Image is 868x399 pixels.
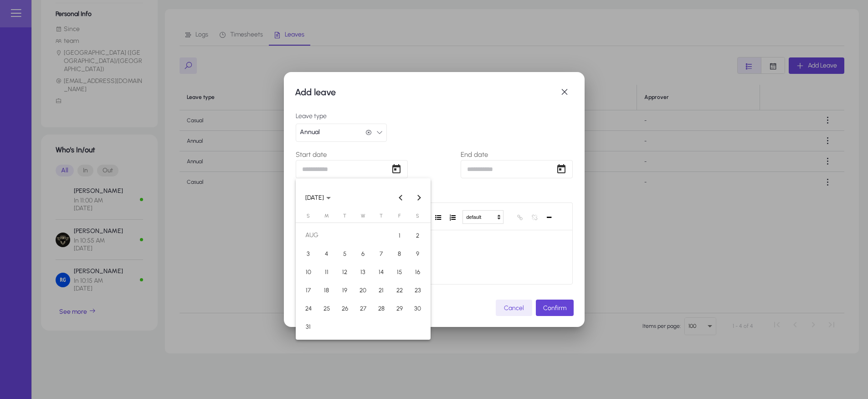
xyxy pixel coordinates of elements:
button: 14 Aug 2025 [372,263,390,281]
span: 15 [391,264,408,280]
span: 16 [410,264,426,280]
button: 15 Aug 2025 [390,263,409,281]
button: 6 Aug 2025 [354,244,372,263]
button: 24 Aug 2025 [299,299,318,317]
button: 30 Aug 2025 [409,299,427,317]
span: F [398,213,401,219]
span: 18 [318,282,335,298]
span: T [343,213,346,219]
button: 28 Aug 2025 [372,299,390,317]
button: 8 Aug 2025 [390,244,409,263]
button: 1 Aug 2025 [390,226,409,244]
span: S [416,213,419,219]
span: 12 [337,264,353,280]
span: 17 [300,282,317,298]
button: 25 Aug 2025 [318,299,336,317]
span: 20 [355,282,371,298]
span: 21 [373,282,390,298]
button: 16 Aug 2025 [409,263,427,281]
button: 7 Aug 2025 [372,244,390,263]
button: 17 Aug 2025 [299,281,318,299]
button: 20 Aug 2025 [354,281,372,299]
span: 27 [355,300,371,316]
button: 2 Aug 2025 [409,226,427,244]
button: 9 Aug 2025 [409,244,427,263]
span: 3 [300,245,317,262]
span: 23 [410,282,426,298]
span: [DATE] [305,194,324,202]
span: 19 [337,282,353,298]
button: 12 Aug 2025 [336,263,354,281]
button: 3 Aug 2025 [299,244,318,263]
button: 22 Aug 2025 [390,281,409,299]
span: 13 [355,264,371,280]
span: 7 [373,245,390,262]
span: 5 [337,245,353,262]
span: 26 [337,300,353,316]
button: 19 Aug 2025 [336,281,354,299]
span: 8 [391,245,408,262]
span: 25 [318,300,335,316]
span: S [307,213,310,219]
span: 14 [373,264,390,280]
button: Next month [410,188,428,207]
span: 9 [410,245,426,262]
span: 2 [410,227,426,244]
span: 31 [300,318,317,335]
span: 6 [355,245,371,262]
button: 23 Aug 2025 [409,281,427,299]
button: 21 Aug 2025 [372,281,390,299]
span: 28 [373,300,390,316]
button: 4 Aug 2025 [318,244,336,263]
button: 10 Aug 2025 [299,263,318,281]
span: M [324,213,329,219]
span: 11 [318,264,335,280]
button: 31 Aug 2025 [299,317,318,336]
span: 4 [318,245,335,262]
button: Choose month and year [302,189,334,206]
button: 18 Aug 2025 [318,281,336,299]
span: 10 [300,264,317,280]
span: 24 [300,300,317,316]
button: Previous month [391,188,410,207]
button: 27 Aug 2025 [354,299,372,317]
span: 22 [391,282,408,298]
button: 5 Aug 2025 [336,244,354,263]
span: T [380,213,383,219]
td: AUG [299,226,390,244]
button: 26 Aug 2025 [336,299,354,317]
span: W [361,213,365,219]
span: 29 [391,300,408,316]
button: 11 Aug 2025 [318,263,336,281]
button: 29 Aug 2025 [390,299,409,317]
span: 1 [391,227,408,244]
button: 13 Aug 2025 [354,263,372,281]
span: 30 [410,300,426,316]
